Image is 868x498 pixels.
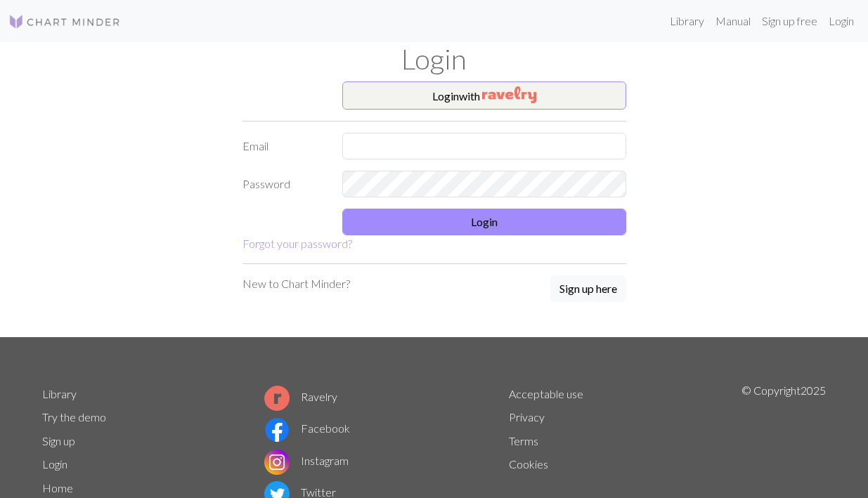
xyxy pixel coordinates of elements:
a: Library [42,387,77,400]
a: Acceptable use [509,387,583,400]
button: Login [342,209,626,235]
a: Sign up free [756,7,823,35]
a: Home [42,481,73,494]
a: Sign up [42,434,75,447]
a: Login [823,7,860,35]
img: Logo [8,13,121,30]
a: Privacy [509,410,545,424]
a: Instagram [264,454,349,467]
img: Facebook logo [264,417,290,443]
p: New to Chart Minder? [242,275,350,292]
a: Facebook [264,421,350,435]
a: Library [664,7,710,35]
a: Forgot your password? [242,237,352,250]
a: Ravelry [264,390,337,403]
a: Login [42,457,67,471]
button: Sign up here [550,275,626,302]
label: Password [234,171,335,197]
a: Cookies [509,457,548,471]
img: Ravelry logo [264,386,290,411]
h1: Login [34,42,835,76]
button: Loginwith [342,81,626,110]
a: Terms [509,434,538,447]
label: Email [234,133,335,159]
a: Sign up here [550,275,626,303]
a: Try the demo [42,410,106,424]
a: Manual [710,7,756,35]
img: Ravelry [482,86,536,103]
img: Instagram logo [264,450,290,475]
